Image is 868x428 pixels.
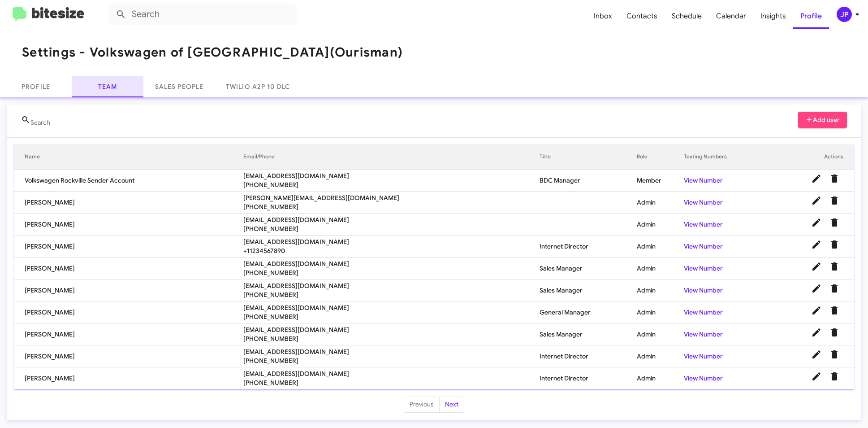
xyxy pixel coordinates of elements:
[684,242,723,250] a: View Number
[540,280,637,301] td: Sales Manager
[825,258,843,275] button: Delete User
[243,334,540,343] span: [PHONE_NUMBER]
[439,397,464,413] button: Next
[765,144,854,170] th: Actions
[540,367,637,389] td: Internet Director
[330,44,403,60] span: (Ourisman)
[665,3,709,29] a: Schedule
[684,144,766,170] th: Texting Numbers
[825,214,843,231] button: Delete User
[14,258,243,280] td: [PERSON_NAME]
[14,170,243,192] td: Volkswagen Rockville Sender Account
[540,258,637,280] td: Sales Manager
[72,76,143,97] a: Team
[14,345,243,367] td: [PERSON_NAME]
[14,144,243,170] th: Name
[793,3,829,29] a: Profile
[637,192,684,214] td: Admin
[540,301,637,323] td: General Manager
[637,214,684,236] td: Admin
[540,170,637,192] td: BDC Manager
[243,171,540,180] span: [EMAIL_ADDRESS][DOMAIN_NAME]
[14,214,243,236] td: [PERSON_NAME]
[215,76,301,97] a: Twilio A2P 10 DLC
[243,312,540,321] span: [PHONE_NUMBER]
[243,268,540,277] span: [PHONE_NUMBER]
[243,347,540,356] span: [EMAIL_ADDRESS][DOMAIN_NAME]
[684,352,723,360] a: View Number
[30,119,111,127] input: Name or Email
[825,192,843,210] button: Delete User
[829,7,858,22] button: JP
[637,144,684,170] th: Role
[684,286,723,294] a: View Number
[709,3,753,29] a: Calendar
[14,367,243,389] td: [PERSON_NAME]
[825,236,843,253] button: Delete User
[540,323,637,345] td: Sales Manager
[243,144,540,170] th: Email/Phone
[637,258,684,280] td: Admin
[243,259,540,268] span: [EMAIL_ADDRESS][DOMAIN_NAME]
[619,3,665,29] a: Contacts
[637,345,684,367] td: Admin
[684,374,723,382] a: View Number
[825,280,843,297] button: Delete User
[540,345,637,367] td: Internet Director
[684,220,723,228] a: View Number
[243,303,540,312] span: [EMAIL_ADDRESS][DOMAIN_NAME]
[243,202,540,211] span: [PHONE_NUMBER]
[684,330,723,338] a: View Number
[798,112,847,128] button: Add user
[637,367,684,389] td: Admin
[243,180,540,189] span: [PHONE_NUMBER]
[825,345,843,363] button: Delete User
[637,301,684,323] td: Admin
[805,112,840,128] span: Add user
[143,76,215,97] a: Sales People
[540,144,637,170] th: Title
[540,236,637,258] td: Internet Director
[684,198,723,206] a: View Number
[637,236,684,258] td: Admin
[14,301,243,323] td: [PERSON_NAME]
[108,4,297,25] input: Search
[684,308,723,316] a: View Number
[825,301,843,319] button: Delete User
[243,290,540,299] span: [PHONE_NUMBER]
[243,193,540,202] span: [PERSON_NAME][EMAIL_ADDRESS][DOMAIN_NAME]
[637,170,684,192] td: Member
[587,3,619,29] a: Inbox
[243,378,540,387] span: [PHONE_NUMBER]
[825,323,843,341] button: Delete User
[637,323,684,345] td: Admin
[684,264,723,272] a: View Number
[243,281,540,290] span: [EMAIL_ADDRESS][DOMAIN_NAME]
[684,176,723,184] a: View Number
[753,3,793,29] a: Insights
[22,45,403,60] h1: Settings - Volkswagen of [GEOGRAPHIC_DATA]
[837,7,852,22] div: JP
[243,325,540,334] span: [EMAIL_ADDRESS][DOMAIN_NAME]
[637,280,684,301] td: Admin
[14,236,243,258] td: [PERSON_NAME]
[243,356,540,365] span: [PHONE_NUMBER]
[825,170,843,188] button: Delete User
[243,246,540,255] span: +11234567890
[14,192,243,214] td: [PERSON_NAME]
[243,369,540,378] span: [EMAIL_ADDRESS][DOMAIN_NAME]
[243,215,540,224] span: [EMAIL_ADDRESS][DOMAIN_NAME]
[243,237,540,246] span: [EMAIL_ADDRESS][DOMAIN_NAME]
[14,280,243,301] td: [PERSON_NAME]
[243,224,540,233] span: [PHONE_NUMBER]
[14,323,243,345] td: [PERSON_NAME]
[825,367,843,385] button: Delete User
